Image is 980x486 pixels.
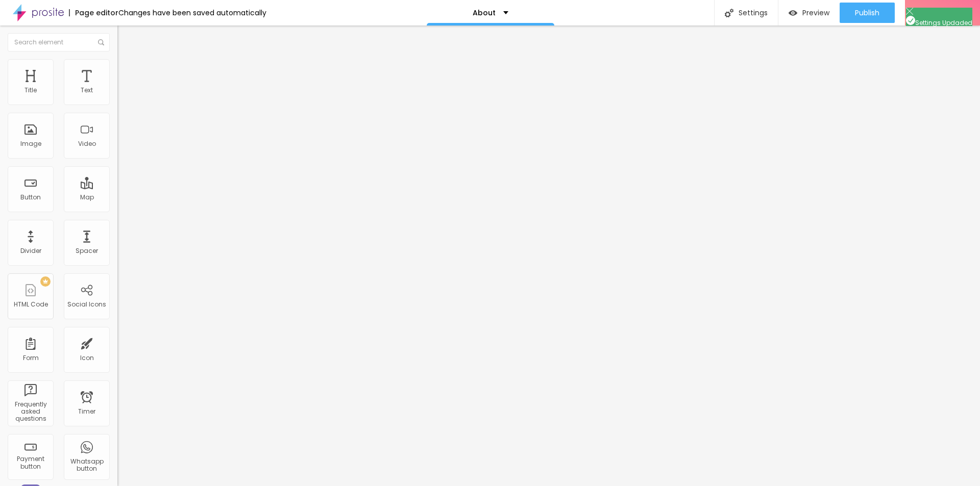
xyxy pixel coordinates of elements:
[906,18,972,27] span: Settings Updaded
[20,140,41,147] div: Image
[69,9,118,16] div: Page editor
[78,408,95,415] div: Timer
[906,8,913,15] img: Icone
[81,87,93,94] div: Text
[14,301,48,308] div: HTML Code
[98,39,104,45] img: Icone
[778,3,840,23] button: Preview
[10,455,51,470] div: Payment button
[802,9,829,17] span: Preview
[117,25,980,486] iframe: Editor
[789,9,797,17] img: view-1.svg
[473,9,496,16] p: About
[10,401,51,423] div: Frequently asked questions
[67,301,106,308] div: Social Icons
[8,33,110,52] input: Search element
[906,16,915,25] img: Icone
[840,3,895,23] button: Publish
[80,354,94,362] div: Icon
[23,354,39,362] div: Form
[20,247,41,254] div: Divider
[78,140,96,147] div: Video
[118,9,266,16] div: Changes have been saved automatically
[80,194,94,201] div: Map
[725,9,733,17] img: Icone
[20,194,41,201] div: Button
[24,87,37,94] div: Title
[66,458,107,473] div: Whatsapp button
[76,247,98,254] div: Spacer
[855,9,879,17] span: Publish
